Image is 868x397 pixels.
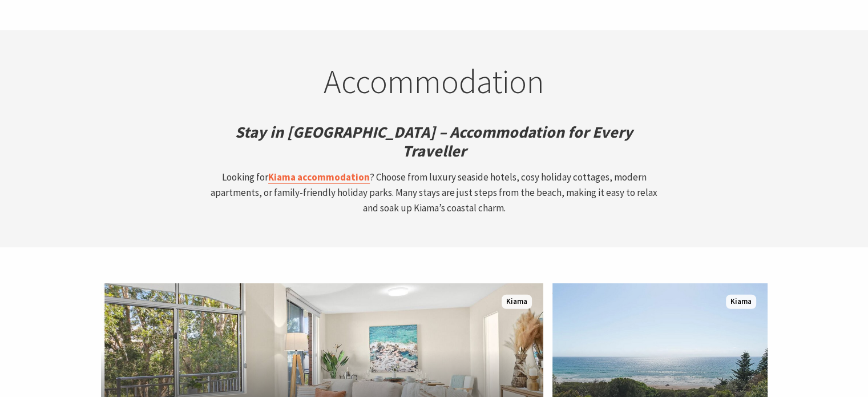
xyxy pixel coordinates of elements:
[235,122,633,162] em: Stay in [GEOGRAPHIC_DATA] – Accommodation for Every Traveller
[211,62,658,102] h2: Accommodation
[268,171,370,184] a: Kiama accommodation
[268,171,370,183] strong: Kiama accommodation
[502,295,532,309] span: Kiama
[726,295,756,309] span: Kiama
[211,171,657,214] span: Looking for ? Choose from luxury seaside hotels, cosy holiday cottages, modern apartments, or fam...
